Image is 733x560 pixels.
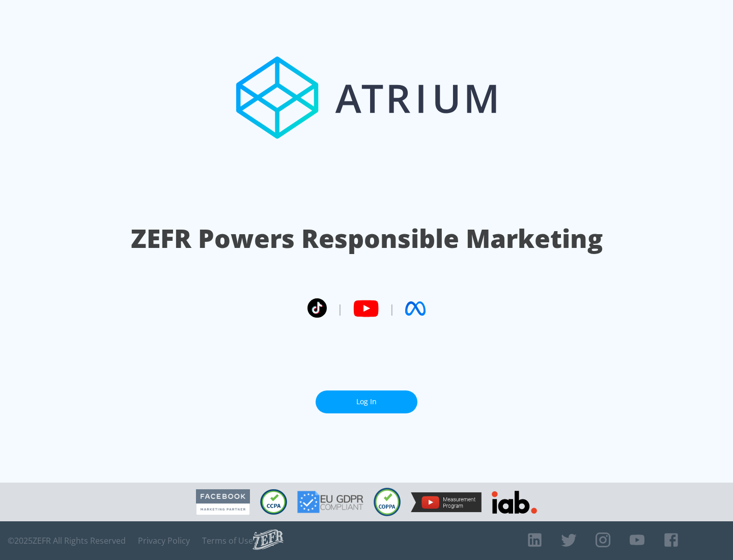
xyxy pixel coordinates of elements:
a: Privacy Policy [138,536,190,546]
span: © 2025 ZEFR All Rights Reserved [8,536,126,546]
img: GDPR Compliant [297,491,363,513]
span: | [337,301,343,316]
img: IAB [492,491,537,514]
img: Facebook Marketing Partner [196,489,250,515]
a: Log In [316,390,417,413]
span: | [389,301,395,316]
a: Terms of Use [202,536,253,546]
img: YouTube Measurement Program [411,492,482,512]
img: COPPA Compliant [374,488,401,516]
h1: ZEFR Powers Responsible Marketing [131,221,603,256]
img: CCPA Compliant [260,489,287,515]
